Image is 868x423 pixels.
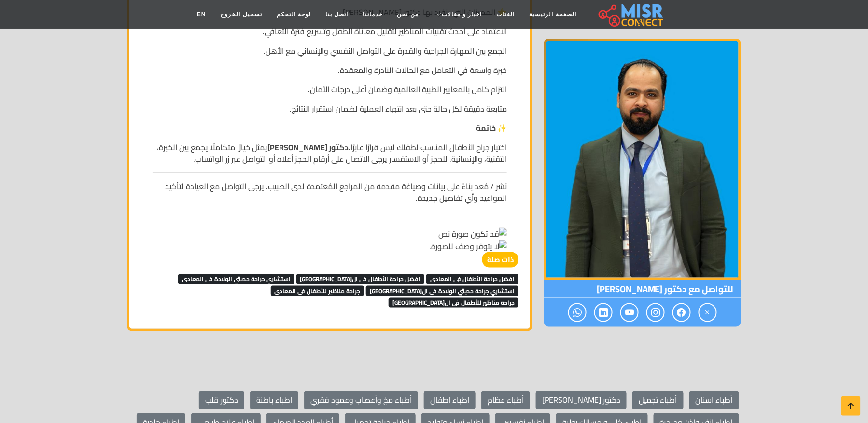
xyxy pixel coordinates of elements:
[267,140,349,155] strong: دكتور [PERSON_NAME]
[153,64,507,76] p: خبرة واسعة في التعامل مع الحالات النادرة والمعقدة.
[476,121,507,135] strong: ✨ خاتمة
[199,391,244,409] a: دكتور قلب
[153,103,507,114] p: متابعة دقيقة لكل حالة حتى بعد انتهاء العملية لضمان استقرار النتائج.
[599,2,663,27] img: main.misr_connect
[438,228,507,240] img: قد تكون صورة ‏نص‏
[632,391,684,409] a: أطباء تجميل
[296,274,425,284] span: افضل جراحة الأطفال فى ال[GEOGRAPHIC_DATA]
[426,271,518,285] a: افضل جراحة الأطفال فى المعادى
[390,5,426,24] a: من نحن
[689,391,739,409] a: أطباء اسنان
[366,283,518,297] a: استشاري جراحة حديثي الولادة فى ال[GEOGRAPHIC_DATA]
[356,5,390,24] a: خدماتنا
[250,391,298,409] a: اطباء باطنة
[296,271,425,285] a: افضل جراحة الأطفال فى ال[GEOGRAPHIC_DATA]
[271,283,364,297] a: جراحة مناظير للأطفال فى المعادى
[426,274,518,284] span: افضل جراحة الأطفال فى المعادى
[271,286,364,296] span: جراحة مناظير للأطفال فى المعادى
[481,391,530,409] a: أطباء عظام
[213,5,269,24] a: تسجيل الخروج
[389,298,518,308] span: جراحة مناظير للأطفال فى ال[GEOGRAPHIC_DATA]
[153,45,507,56] p: الجمع بين المهارة الجراحية والقدرة على التواصل النفسي والإنساني مع الأهل.
[522,5,584,24] a: الصفحة الرئيسية
[482,252,518,268] strong: ذات صلة
[153,181,507,252] p: نُشر / مُعد بناءً على بيانات وصياغة مقدمة من المراجع المُعتمدة لدى الطبيب. يرجى التواصل مع العياد...
[536,391,627,409] a: دكتور [PERSON_NAME]
[426,5,490,24] a: اخبار و مقالات
[153,84,507,95] p: التزام كامل بالمعايير الطبية العالمية وضمان أعلى درجات الأمان.
[178,274,294,284] span: استشاري جراحة حديثي الولادة فى المعادى
[544,280,741,298] span: للتواصل مع دكتور [PERSON_NAME]
[389,295,518,309] a: جراحة مناظير للأطفال فى ال[GEOGRAPHIC_DATA]
[153,26,507,37] p: الاعتماد على أحدث تقنيات المناظير لتقليل معاناة الطفل وتسريع فترة التعافي.
[153,141,507,165] p: اختيار جراح الأطفال المناسب لطفلك ليس قرارًا عابرًا. يمثل خيارًا متكاملًا يجمع بين الخبرة، التقني...
[190,5,213,24] a: EN
[269,5,318,24] a: لوحة التحكم
[424,391,476,409] a: اطباء اطفال
[178,271,294,285] a: استشاري جراحة حديثي الولادة فى المعادى
[490,5,522,24] a: الفئات
[442,10,482,19] span: اخبار و مقالات
[544,39,741,280] img: دكتور عبدالرحمن السبع
[429,240,507,252] img: لا يتوفر وصف للصورة.
[304,391,418,409] a: أطباء مخ وأعصاب وعمود فقري
[318,5,355,24] a: اتصل بنا
[366,286,518,296] span: استشاري جراحة حديثي الولادة فى ال[GEOGRAPHIC_DATA]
